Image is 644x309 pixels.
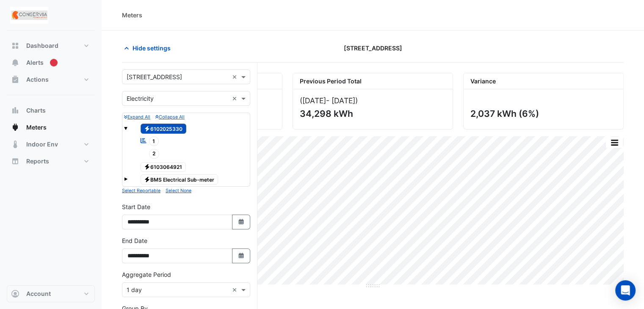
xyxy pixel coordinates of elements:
button: Reports [7,153,95,170]
app-icon: Alerts [11,58,19,67]
button: More Options [606,137,623,148]
label: Aggregate Period [122,270,171,279]
small: Select Reportable [122,188,160,193]
button: Indoor Env [7,136,95,153]
fa-icon: Reportable [140,137,147,144]
small: Select None [166,188,191,193]
app-icon: Meters [11,123,19,132]
fa-icon: Electricity [144,176,150,182]
div: Tooltip anchor [50,59,58,66]
span: Actions [26,75,49,84]
fa-icon: Electricity [144,164,150,170]
fa-icon: Select Date [238,252,245,259]
span: Charts [26,106,46,115]
span: BMS Electrical Sub-meter [141,174,218,185]
span: 6102025330 [141,124,187,134]
button: Meters [7,119,95,136]
button: Charts [7,102,95,119]
span: Clear [232,72,239,81]
app-icon: Indoor Env [11,140,19,149]
app-icon: Reports [11,157,19,166]
span: 1 [149,136,159,146]
button: Hide settings [122,41,176,55]
div: ([DATE] ) [300,96,446,105]
span: Alerts [26,58,44,67]
span: Dashboard [26,41,58,50]
app-icon: Actions [11,75,19,84]
span: Clear [232,285,239,294]
div: Open Intercom Messenger [615,280,636,301]
button: Select None [166,187,191,194]
div: Meters [122,11,142,19]
span: Indoor Env [26,140,58,149]
label: End Date [122,236,147,245]
div: 2,037 kWh (6%) [470,108,615,119]
img: Company Logo [10,7,48,24]
div: 34,298 kWh [300,108,444,119]
button: Collapse All [155,113,185,121]
span: Hide settings [133,44,171,52]
span: 6103064921 [141,162,186,172]
span: Clear [232,94,239,103]
span: Account [26,290,51,298]
button: Alerts [7,54,95,71]
fa-icon: Select Date [238,218,245,226]
button: Select Reportable [122,187,160,194]
small: Expand All [124,114,150,120]
span: Meters [26,123,47,132]
small: Collapse All [155,114,185,120]
app-icon: Charts [11,106,19,115]
button: Dashboard [7,37,95,54]
app-icon: Dashboard [11,41,19,50]
button: Expand All [124,113,150,121]
div: Variance [464,73,623,89]
label: Start Date [122,202,150,211]
button: Account [7,285,95,302]
fa-icon: Electricity [144,125,150,132]
span: - [DATE] [326,96,355,105]
span: 2 [149,149,160,159]
button: Actions [7,71,95,88]
span: [STREET_ADDRESS] [344,44,402,52]
div: Previous Period Total [293,73,453,89]
span: Reports [26,157,49,166]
